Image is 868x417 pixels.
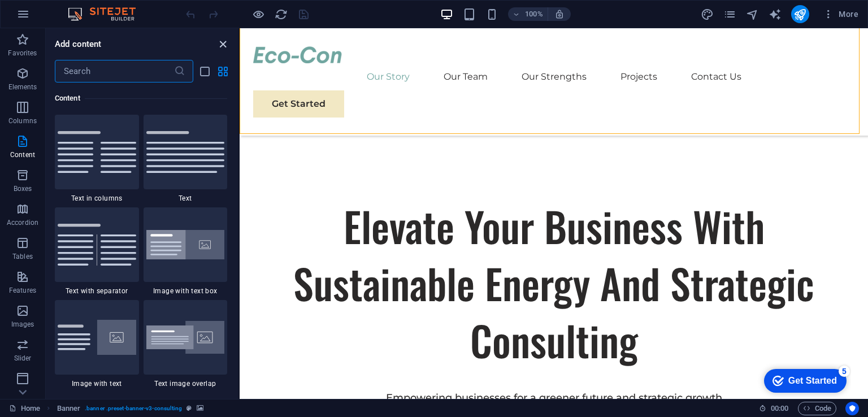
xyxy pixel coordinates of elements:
[12,252,33,261] p: Tables
[251,7,265,21] button: Click here to leave preview mode and continue editing
[144,300,228,388] div: Text image overlap
[55,300,139,388] div: Image with text
[723,7,737,21] button: pages
[144,207,228,296] div: Image with text box
[216,64,229,78] button: grid-view
[58,224,136,266] img: text-with-separator.svg
[55,37,102,51] h6: Add content
[55,194,139,203] span: Text in columns
[771,402,788,415] span: 00 00
[723,8,736,21] i: Pages (Ctrl+Alt+S)
[798,402,836,415] button: Code
[55,379,139,388] span: Image with text
[144,379,228,388] span: Text image overlap
[55,92,227,105] h6: Content
[793,8,806,21] i: Publish
[508,7,548,21] button: 100%
[58,320,136,355] img: text-with-image-v4.svg
[146,230,225,260] img: image-with-text-box.svg
[55,286,139,296] span: Text with separator
[144,194,228,203] span: Text
[746,7,759,21] button: navigator
[85,402,182,415] span: . banner .preset-banner-v3-consulting
[55,207,139,296] div: Text with separator
[701,8,714,21] i: Design (Ctrl+Alt+Y)
[197,405,203,411] i: This element contains a background
[11,320,34,329] p: Images
[55,60,174,82] input: Search
[57,402,81,415] span: Click to select. Double-click to edit
[144,115,228,203] div: Text
[55,115,139,203] div: Text in columns
[791,5,809,23] button: publish
[769,8,782,21] i: AI Writer
[701,7,714,21] button: design
[803,402,831,415] span: Code
[9,286,36,295] p: Features
[84,2,95,14] div: 5
[823,8,858,20] span: More
[525,7,543,21] h6: 100%
[14,184,32,193] p: Boxes
[274,7,288,21] button: reload
[146,131,225,173] img: text.svg
[275,8,288,21] i: Reload page
[554,9,565,19] i: On resize automatically adjust zoom level to fit chosen device.
[7,218,38,227] p: Accordion
[9,6,92,29] div: Get Started 5 items remaining, 0% complete
[8,49,37,58] p: Favorites
[8,116,37,125] p: Columns
[759,402,789,415] h6: Session time
[33,12,82,23] div: Get Started
[216,37,229,51] button: close panel
[10,150,35,159] p: Content
[144,286,228,296] span: Image with text box
[146,321,225,354] img: text-image-overlap.svg
[198,64,211,78] button: list-view
[779,404,780,412] span: :
[65,7,150,21] img: Editor Logo
[8,82,37,92] p: Elements
[14,354,32,363] p: Slider
[9,402,40,415] a: Click to cancel selection. Double-click to open Pages
[769,7,782,21] button: text_generator
[186,405,192,411] i: This element is a customizable preset
[746,8,759,21] i: Navigator
[845,402,859,415] button: Usercentrics
[818,5,863,23] button: More
[58,131,136,173] img: text-in-columns.svg
[57,402,203,415] nav: breadcrumb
